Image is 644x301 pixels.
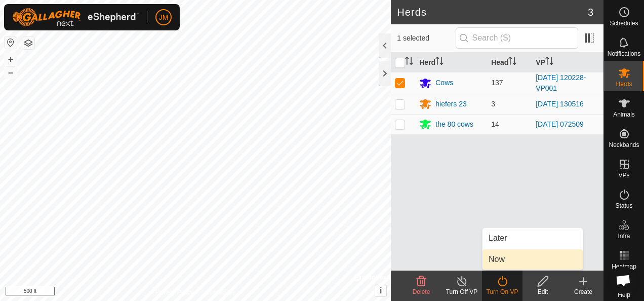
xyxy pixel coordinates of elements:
[532,53,603,72] th: VP
[618,172,629,178] span: VPs
[536,73,586,92] a: [DATE] 120228-VP001
[435,99,466,109] div: hiefers 23
[489,232,507,244] span: Later
[456,27,578,49] input: Search (S)
[482,249,583,270] li: Now
[491,79,503,87] span: 137
[522,287,563,296] div: Edit
[415,53,487,72] th: Herd
[5,66,17,79] button: –
[609,142,639,148] span: Neckbands
[616,81,632,87] span: Herds
[206,288,235,297] a: Contact Us
[380,286,382,295] span: i
[482,287,522,296] div: Turn On VP
[435,58,444,66] p-sorticon: Activate to sort
[508,58,516,66] p-sorticon: Activate to sort
[618,292,630,298] span: Help
[612,264,636,270] span: Heatmap
[397,6,588,18] h2: Herds
[405,58,413,66] p-sorticon: Activate to sort
[5,36,17,49] button: Reset Map
[435,78,453,88] div: Cows
[435,119,473,130] div: the 80 cows
[610,267,637,294] a: Open chat
[155,288,193,297] a: Privacy Policy
[615,203,632,209] span: Status
[397,33,455,44] span: 1 selected
[618,233,630,239] span: Infra
[5,53,17,65] button: +
[536,120,584,128] a: [DATE] 072509
[536,100,584,108] a: [DATE] 130516
[563,287,603,296] div: Create
[159,12,169,23] span: JM
[608,51,640,57] span: Notifications
[489,253,505,266] span: Now
[610,20,638,26] span: Schedules
[487,53,532,72] th: Head
[491,120,499,128] span: 14
[22,37,34,49] button: Map Layers
[491,100,495,108] span: 3
[588,5,593,20] span: 3
[12,8,139,26] img: Gallagher Logo
[545,58,553,66] p-sorticon: Activate to sort
[413,288,430,295] span: Delete
[441,287,482,296] div: Turn Off VP
[613,111,635,118] span: Animals
[375,285,386,296] button: i
[482,228,583,248] li: Later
